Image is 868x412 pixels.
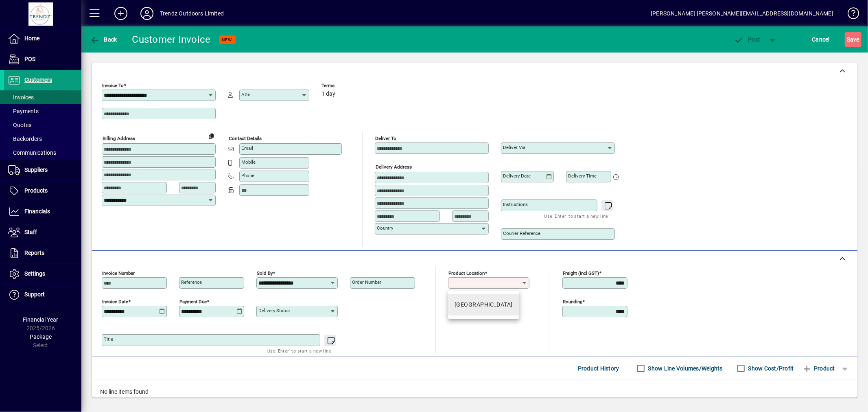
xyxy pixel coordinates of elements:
span: Settings [24,270,45,277]
a: Reports [4,243,81,263]
button: Product History [575,361,623,376]
a: Communications [4,146,81,160]
span: POS [24,56,35,62]
span: 1 day [321,91,335,97]
mat-label: Phone [241,173,254,178]
mat-label: Deliver via [503,145,525,150]
mat-label: Invoice To [102,83,124,88]
button: Product [798,361,839,376]
span: Financial Year [23,316,59,323]
mat-label: Instructions [503,202,528,207]
mat-label: Reference [181,279,202,285]
a: Settings [4,264,81,284]
span: Reports [24,250,44,256]
mat-label: Delivery time [568,173,597,179]
div: Trendz Outdoors Limited [160,7,224,20]
span: Suppliers [24,167,48,173]
a: Home [4,28,81,49]
mat-label: Email [241,145,253,151]
mat-label: Product location [448,270,485,276]
span: Package [30,333,52,340]
button: Profile [134,6,160,21]
span: Product History [578,362,619,375]
span: Staff [24,229,37,235]
mat-label: Deliver To [375,136,396,141]
div: No line items found [92,379,857,404]
label: Show Line Volumes/Weights [647,364,723,373]
mat-label: Payment due [179,299,207,305]
span: Communications [8,149,56,156]
button: Save [845,32,861,47]
a: Suppliers [4,160,81,180]
button: Back [88,32,119,47]
mat-label: Attn [241,92,250,97]
a: Payments [4,104,81,118]
a: Financials [4,202,81,222]
app-page-header-button: Back [81,32,126,47]
span: Terms [321,83,370,88]
span: Financials [24,208,50,215]
div: Customer Invoice [132,33,211,46]
mat-option: New Plymouth [448,294,519,316]
span: Customers [24,77,52,83]
span: Product [802,362,835,375]
span: Back [90,36,117,43]
span: ost [734,36,761,43]
mat-label: Courier Reference [503,230,540,236]
span: S [847,36,850,43]
span: Home [24,35,39,42]
mat-label: Invoice date [102,299,128,305]
span: P [748,36,752,43]
mat-label: Sold by [257,270,273,276]
mat-label: Mobile [241,159,256,165]
span: Backorders [8,136,42,142]
a: Knowledge Base [842,2,858,28]
a: Support [4,285,81,305]
mat-label: Rounding [563,299,582,305]
mat-label: Invoice number [102,270,135,276]
button: Cancel [810,32,832,47]
mat-label: Order number [352,279,381,285]
mat-hint: Use 'Enter' to start a new line [544,211,608,221]
span: Quotes [8,122,31,128]
span: Products [24,187,48,194]
button: Add [108,6,134,21]
div: [GEOGRAPHIC_DATA] [455,300,512,309]
a: Staff [4,222,81,243]
label: Show Cost/Profit [747,364,794,373]
span: Support [24,291,45,298]
button: Post [730,32,765,47]
mat-label: Delivery date [503,173,531,179]
mat-label: Title [104,336,113,342]
span: ave [847,33,859,46]
a: Products [4,181,81,201]
mat-hint: Use 'Enter' to start a new line [267,346,331,355]
mat-label: Country [377,225,393,231]
a: POS [4,49,81,70]
a: Quotes [4,118,81,132]
span: NEW [222,37,232,42]
span: Cancel [812,33,830,46]
mat-label: Delivery status [258,308,290,313]
button: Copy to Delivery address [205,129,218,142]
span: Payments [8,108,39,114]
span: Invoices [8,94,34,101]
div: [PERSON_NAME] [PERSON_NAME][EMAIL_ADDRESS][DOMAIN_NAME] [651,7,833,20]
a: Backorders [4,132,81,146]
a: Invoices [4,90,81,104]
mat-label: Freight (incl GST) [563,270,599,276]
